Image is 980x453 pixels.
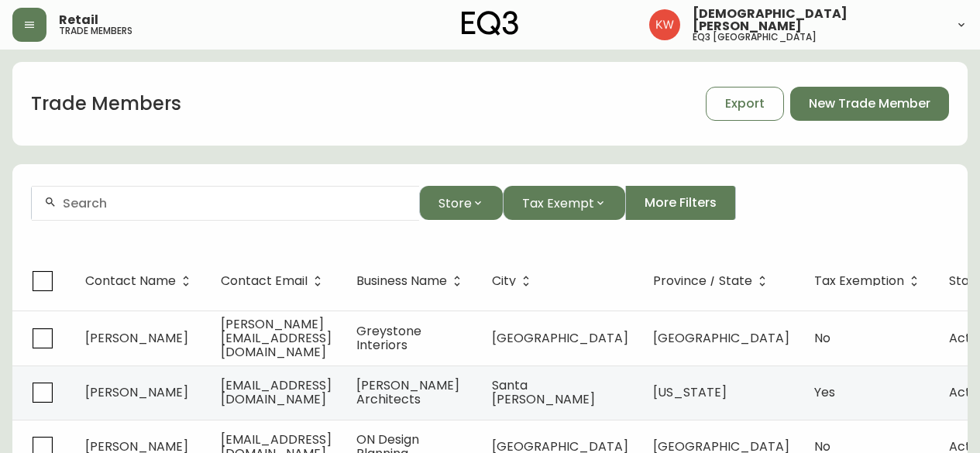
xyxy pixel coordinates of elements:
[814,274,924,288] span: Tax Exemption
[492,276,516,286] span: City
[356,322,421,354] span: Greystone Interiors
[653,383,727,401] span: [US_STATE]
[356,274,467,288] span: Business Name
[653,276,752,286] span: Province / State
[693,8,943,33] span: [DEMOGRAPHIC_DATA][PERSON_NAME]
[462,11,519,36] img: logo
[419,186,503,220] button: Store
[59,14,98,26] span: Retail
[221,315,332,361] span: [PERSON_NAME][EMAIL_ADDRESS][DOMAIN_NAME]
[59,26,132,36] h5: trade members
[814,276,904,286] span: Tax Exemption
[221,276,308,286] span: Contact Email
[706,87,784,121] button: Export
[85,274,196,288] span: Contact Name
[356,276,447,286] span: Business Name
[438,194,472,213] span: Store
[814,329,830,347] span: No
[85,383,188,401] span: [PERSON_NAME]
[653,329,789,347] span: [GEOGRAPHIC_DATA]
[725,95,765,112] span: Export
[31,91,181,117] h1: Trade Members
[221,274,328,288] span: Contact Email
[356,376,459,408] span: [PERSON_NAME] Architects
[790,87,949,121] button: New Trade Member
[492,274,536,288] span: City
[492,376,595,408] span: Santa [PERSON_NAME]
[649,9,680,40] img: f33162b67396b0982c40ce2a87247151
[492,329,628,347] span: [GEOGRAPHIC_DATA]
[221,376,332,408] span: [EMAIL_ADDRESS][DOMAIN_NAME]
[809,95,930,112] span: New Trade Member
[645,194,717,211] span: More Filters
[503,186,625,220] button: Tax Exempt
[63,196,407,211] input: Search
[522,194,594,213] span: Tax Exempt
[653,274,772,288] span: Province / State
[85,329,188,347] span: [PERSON_NAME]
[85,276,176,286] span: Contact Name
[625,186,736,220] button: More Filters
[693,33,817,42] h5: eq3 [GEOGRAPHIC_DATA]
[814,383,835,401] span: Yes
